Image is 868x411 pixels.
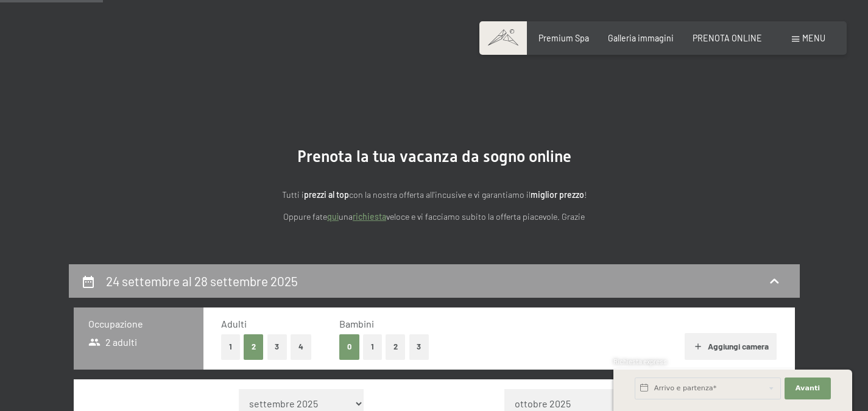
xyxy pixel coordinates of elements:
[297,147,571,166] span: Prenota la tua vacanza da sogno online
[339,318,374,329] span: Bambini
[538,33,589,43] a: Premium Spa
[531,189,584,200] strong: miglior prezzo
[106,273,298,289] h2: 24 settembre al 28 settembre 2025
[685,333,777,360] button: Aggiungi camera
[613,357,667,365] span: Richiesta express
[353,211,386,222] a: richiesta
[339,334,359,359] button: 0
[267,334,288,359] button: 3
[802,33,825,43] span: Menu
[221,318,247,329] span: Adulti
[693,33,762,43] a: PRENOTA ONLINE
[221,334,240,359] button: 1
[291,334,311,359] button: 4
[166,188,702,202] p: Tutti i con la nostra offerta all'incusive e vi garantiamo il !
[608,33,674,43] a: Galleria immagini
[88,335,138,349] span: 2 adulti
[88,317,189,331] h3: Occupazione
[363,334,382,359] button: 1
[785,378,831,399] button: Avanti
[166,210,702,224] p: Oppure fate una veloce e vi facciamo subito la offerta piacevole. Grazie
[327,211,339,222] a: quì
[244,334,264,359] button: 2
[409,334,429,359] button: 3
[386,334,406,359] button: 2
[304,189,349,200] strong: prezzi al top
[796,384,820,393] span: Avanti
